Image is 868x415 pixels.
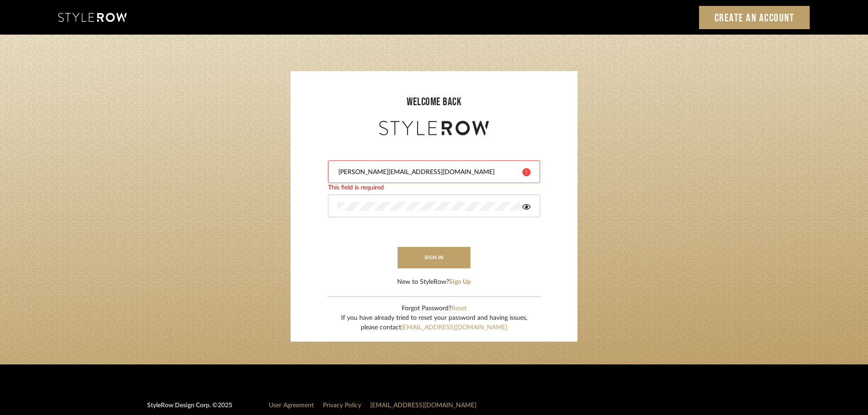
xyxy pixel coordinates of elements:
button: Sign Up [449,277,471,287]
a: [EMAIL_ADDRESS][DOMAIN_NAME] [401,324,507,331]
button: Reset [451,304,467,313]
a: [EMAIL_ADDRESS][DOMAIN_NAME] [370,402,476,409]
div: New to StyleRow? [397,277,471,287]
div: Forgot Password? [341,304,527,313]
a: User Agreement [269,402,314,409]
div: This field is required [328,183,540,193]
input: Email Address [337,168,516,177]
div: If you have already tried to reset your password and having issues, please contact [341,313,527,333]
button: sign in [398,247,470,268]
a: Privacy Policy [323,402,361,409]
div: welcome back [300,94,568,110]
a: Create an Account [699,6,810,29]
